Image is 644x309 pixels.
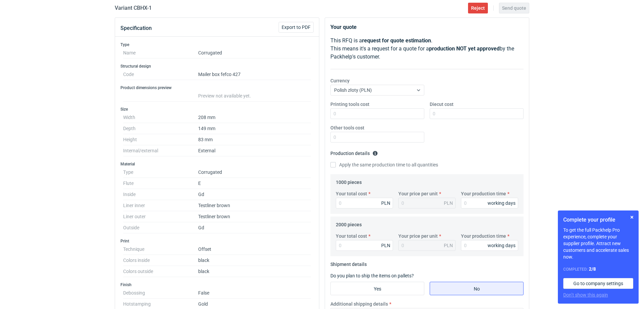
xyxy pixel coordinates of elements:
div: PLN [381,200,390,206]
input: 0 [461,240,518,251]
input: 0 [430,108,524,119]
h2: Variant CBHX - 1 [115,4,152,12]
h3: Product dimensions preview [120,85,314,90]
label: Do you plan to ship the items on pallets? [330,273,414,278]
h3: Print [120,238,314,244]
label: Diecut cost [430,101,454,108]
dt: Colors inside [123,255,198,266]
div: PLN [444,242,453,249]
dd: Corrugated [198,167,311,178]
dd: Offset [198,244,311,255]
div: working days [488,200,515,206]
input: 0 [461,198,518,208]
dd: E [198,178,311,189]
h3: Size [120,107,314,112]
dt: Depth [123,123,198,134]
label: Currency [330,77,350,84]
h3: Finish [120,282,314,287]
input: 0 [336,240,393,251]
dd: Gd [198,189,311,200]
strong: request for quote estimation [362,37,431,44]
span: Reject [471,6,485,10]
legend: 2000 pieces [336,219,362,227]
button: Skip for now [628,213,636,221]
input: 0 [330,132,424,143]
input: 0 [330,108,424,119]
dt: Inside [123,189,198,200]
button: Reject [468,3,488,13]
dt: Height [123,134,198,145]
h3: Material [120,161,314,167]
h1: Complete your profile [563,216,633,224]
button: Specification [120,20,152,36]
div: PLN [381,242,390,249]
dt: Liner inner [123,200,198,211]
dt: Liner outer [123,211,198,222]
button: Export to PDF [279,22,314,33]
label: Your price per unit [398,190,438,197]
button: Send quote [499,3,529,13]
dd: 208 mm [198,112,311,123]
dt: Colors outside [123,266,198,277]
p: This RFQ is a . This means it's a request for a quote for a by the Packhelp's customer. [330,37,524,61]
dd: Testliner brown [198,211,311,222]
span: Send quote [502,6,526,10]
p: To get the full Packhelp Pro experience, complete your supplier profile. Attract new customers an... [563,227,633,260]
label: Additional shipping details [330,301,388,307]
label: Your total cost [336,233,367,239]
dd: 83 mm [198,134,311,145]
dd: Mailer box fefco 427 [198,69,311,80]
div: working days [488,242,515,249]
dt: Name [123,47,198,59]
dt: Outside [123,222,198,233]
label: No [430,282,524,295]
strong: Your quote [330,24,357,30]
label: Apply the same production time to all quantities [330,161,438,168]
h3: Structural design [120,64,314,69]
label: Your production time [461,233,506,239]
label: Your production time [461,190,506,197]
label: Yes [330,282,424,295]
dd: 149 mm [198,123,311,134]
dt: Type [123,167,198,178]
legend: 1000 pieces [336,177,362,185]
dt: Width [123,112,198,123]
dd: External [198,145,311,156]
dd: black [198,255,311,266]
dd: Corrugated [198,47,311,59]
label: Printing tools cost [330,101,369,108]
strong: 2 / 8 [589,266,596,272]
span: Polish złoty (PLN) [334,87,372,93]
dt: Code [123,69,198,80]
label: Your total cost [336,190,367,197]
div: PLN [444,200,453,206]
dt: Flute [123,178,198,189]
strong: production NOT yet approved [429,45,500,52]
dd: black [198,266,311,277]
dd: Testliner brown [198,200,311,211]
dd: False [198,287,311,299]
h3: Type [120,42,314,47]
button: Don’t show this again [563,292,608,298]
label: Your price per unit [398,233,438,239]
legend: Production details [330,148,378,156]
dt: Debossing [123,287,198,299]
a: Go to company settings [563,278,633,289]
legend: Shipment details [330,259,367,267]
dt: Technique [123,244,198,255]
label: Other tools cost [330,124,364,131]
span: Preview not available yet. [198,93,251,99]
dd: Gd [198,222,311,233]
div: Completed: [563,266,633,273]
dt: Internal/external [123,145,198,156]
span: Export to PDF [282,25,311,30]
input: 0 [336,198,393,208]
